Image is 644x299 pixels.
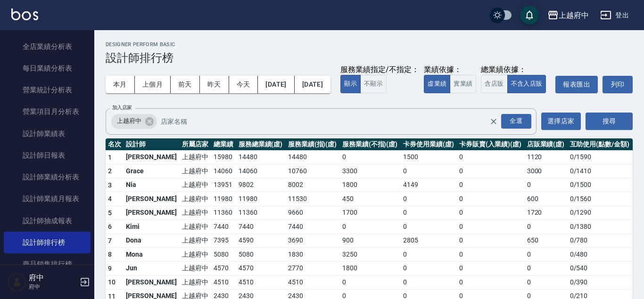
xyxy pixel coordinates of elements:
[106,138,124,151] th: 名次
[457,206,524,220] td: 0
[401,220,457,234] td: 0
[450,75,476,93] button: 實業績
[236,150,286,164] td: 14480
[4,145,91,166] a: 設計師日報表
[286,206,340,220] td: 9660
[340,234,401,248] td: 900
[340,65,419,75] div: 服務業績指定/不指定：
[211,275,236,290] td: 4510
[111,114,157,129] div: 上越府中
[4,188,91,210] a: 設計師業績月報表
[401,138,457,151] th: 卡券使用業績(虛)
[211,261,236,275] td: 4570
[108,195,112,202] span: 4
[457,275,524,290] td: 0
[401,206,457,220] td: 0
[236,192,286,206] td: 11980
[360,75,387,93] button: 不顯示
[286,178,340,192] td: 8002
[457,248,524,262] td: 0
[106,51,633,65] h3: 設計師排行榜
[29,283,77,291] p: 府中
[507,75,546,93] button: 不含入店販
[555,76,598,93] a: 報表匯出
[586,113,633,130] button: 搜尋
[541,113,581,130] button: 選擇店家
[568,192,633,206] td: 0 / 1560
[4,57,91,79] a: 每日業績分析表
[4,36,91,57] a: 全店業績分析表
[4,101,91,122] a: 營業項目月分析表
[180,234,211,248] td: 上越府中
[286,220,340,234] td: 7440
[424,75,450,93] button: 虛業績
[286,138,340,151] th: 服務業績(指)(虛)
[295,76,330,93] button: [DATE]
[211,248,236,262] td: 5080
[457,234,524,248] td: 0
[568,275,633,290] td: 0 / 390
[258,76,294,93] button: [DATE]
[180,164,211,178] td: 上越府中
[211,178,236,192] td: 13951
[286,275,340,290] td: 4510
[568,220,633,234] td: 0 / 1380
[340,261,401,275] td: 1800
[124,164,180,178] td: Grace
[108,223,112,230] span: 6
[180,178,211,192] td: 上越府中
[211,206,236,220] td: 11360
[124,261,180,275] td: Jun
[180,138,211,151] th: 所屬店家
[340,192,401,206] td: 450
[520,6,539,24] button: save
[340,206,401,220] td: 1700
[180,206,211,220] td: 上越府中
[124,178,180,192] td: Nia
[108,278,116,286] span: 10
[401,275,457,290] td: 0
[211,150,236,164] td: 15980
[340,178,401,192] td: 1800
[236,178,286,192] td: 9802
[525,164,568,178] td: 3000
[340,220,401,234] td: 0
[124,138,180,151] th: 設計師
[568,164,633,178] td: 0 / 1410
[457,178,524,192] td: 0
[4,253,91,275] a: 商品銷售排行榜
[124,248,180,262] td: Mona
[525,138,568,151] th: 店販業績(虛)
[286,192,340,206] td: 11530
[124,150,180,164] td: [PERSON_NAME]
[4,232,91,253] a: 設計師排行榜
[106,76,135,93] button: 本月
[108,154,112,161] span: 1
[596,7,633,24] button: 登出
[286,248,340,262] td: 1830
[340,164,401,178] td: 3300
[481,75,507,93] button: 含店販
[108,181,112,189] span: 3
[180,275,211,290] td: 上越府中
[211,192,236,206] td: 11980
[180,261,211,275] td: 上越府中
[124,206,180,220] td: [PERSON_NAME]
[487,115,500,128] button: Clear
[200,76,229,93] button: 昨天
[108,265,112,272] span: 9
[236,261,286,275] td: 4570
[111,116,147,126] span: 上越府中
[211,220,236,234] td: 7440
[457,192,524,206] td: 0
[229,76,258,93] button: 今天
[525,206,568,220] td: 1720
[340,150,401,164] td: 0
[286,164,340,178] td: 10760
[29,273,77,283] h5: 府中
[568,206,633,220] td: 0 / 1290
[568,261,633,275] td: 0 / 540
[559,9,589,21] div: 上越府中
[236,164,286,178] td: 14060
[568,150,633,164] td: 0 / 1590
